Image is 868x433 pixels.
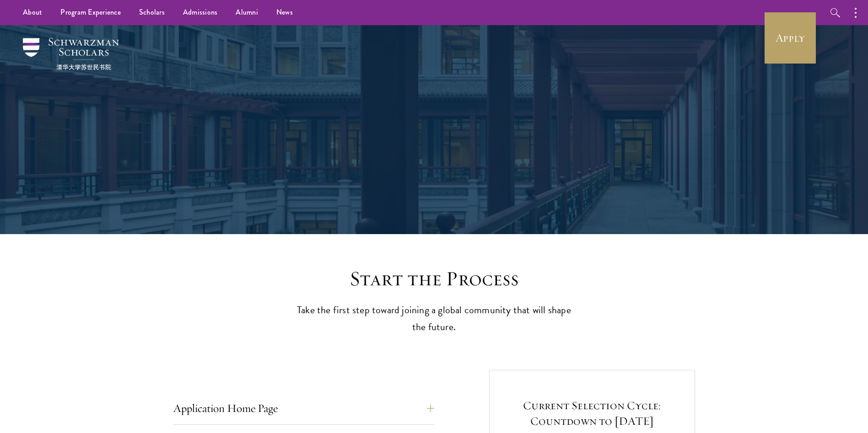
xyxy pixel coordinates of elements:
p: Take the first step toward joining a global community that will shape the future. [292,302,576,336]
button: Application Home Page [173,397,434,419]
a: Apply [765,12,816,64]
h2: Start the Process [292,266,576,292]
img: Schwarzman Scholars [23,38,119,70]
